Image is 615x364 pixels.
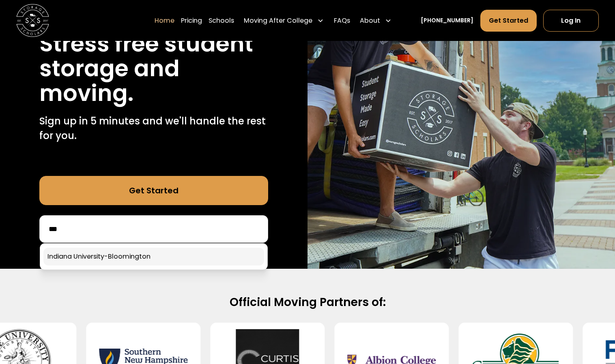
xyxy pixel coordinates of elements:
h1: Stress free student storage and moving. [39,32,268,106]
h2: Official Moving Partners of: [46,295,569,310]
div: Moving After College [244,15,312,25]
a: Pricing [181,9,202,32]
a: home [16,4,49,37]
div: About [360,15,380,25]
div: About [357,9,395,32]
a: Get Started [480,9,537,31]
img: Storage Scholars main logo [16,4,49,37]
div: Moving After College [241,9,327,32]
a: Get Started [39,176,268,205]
a: Home [155,9,174,32]
a: [PHONE_NUMBER] [421,16,473,25]
a: Log In [543,9,599,31]
a: FAQs [334,9,350,32]
p: Sign up in 5 minutes and we'll handle the rest for you. [39,114,268,143]
a: Schools [209,9,234,32]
